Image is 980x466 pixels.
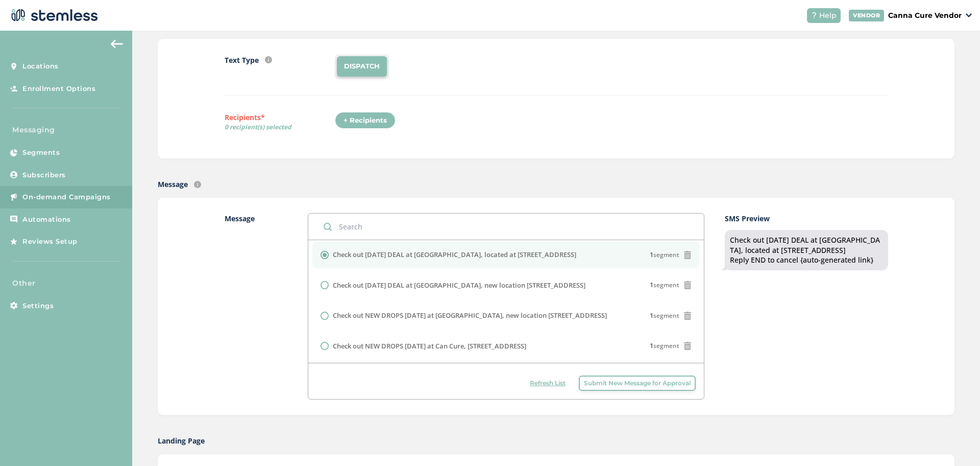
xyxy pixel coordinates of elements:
div: VENDOR [849,10,884,21]
img: icon-help-white-03924b79.svg [811,12,817,18]
span: Settings [22,301,54,311]
img: logo-dark-0685b13c.svg [8,5,98,26]
span: Segments [22,148,60,158]
p: Canna Cure Vendor [888,10,962,21]
button: Refresh List [525,376,571,391]
span: Reviews Setup [22,237,78,247]
span: segment [650,281,679,290]
label: Check out NEW DROPS [DATE] at [GEOGRAPHIC_DATA], new location [STREET_ADDRESS] [333,311,607,321]
label: Check out [DATE] DEAL at [GEOGRAPHIC_DATA], new location [STREET_ADDRESS] [333,281,585,291]
span: Refresh List [530,379,566,388]
label: Message [158,179,188,190]
img: icon-info-236977d2.svg [194,181,201,188]
div: Check out [DATE] DEAL at [GEOGRAPHIC_DATA], located at [STREET_ADDRESS] Reply END to cancel {auto... [730,235,883,265]
img: glitter-stars-b7820f95.gif [85,231,106,252]
iframe: Chat Widget [929,417,980,466]
div: + Recipients [335,112,396,129]
input: Search [308,214,704,240]
label: Message [225,213,287,400]
label: SMS Preview [725,213,888,224]
span: segment [650,341,679,351]
strong: 1 [650,250,653,259]
label: Recipients* [225,112,335,135]
label: Landing Page [158,435,205,446]
label: Text Type [225,55,259,65]
span: Submit New Message for Approval [584,379,691,388]
span: segment [650,311,679,320]
span: Locations [22,61,59,72]
li: DISPATCH [337,56,387,77]
span: segment [650,250,679,260]
span: Automations [22,215,71,225]
label: Check out [DATE] DEAL at [GEOGRAPHIC_DATA], located at [STREET_ADDRESS] [333,250,576,260]
img: icon_down-arrow-small-66adaf34.svg [966,13,972,17]
img: icon-arrow-back-accent-c549486e.svg [111,40,123,48]
strong: 1 [650,311,653,320]
strong: 1 [650,281,653,289]
img: icon-info-236977d2.svg [265,56,272,63]
span: 0 recipient(s) selected [225,123,335,132]
span: Subscribers [22,170,66,180]
span: Help [819,10,837,21]
span: Enrollment Options [22,84,95,94]
span: On-demand Campaigns [22,192,111,202]
strong: 1 [650,341,653,350]
button: Submit New Message for Approval [579,376,696,391]
label: Check out NEW DROPS [DATE] at Can Cure, [STREET_ADDRESS] [333,341,526,352]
